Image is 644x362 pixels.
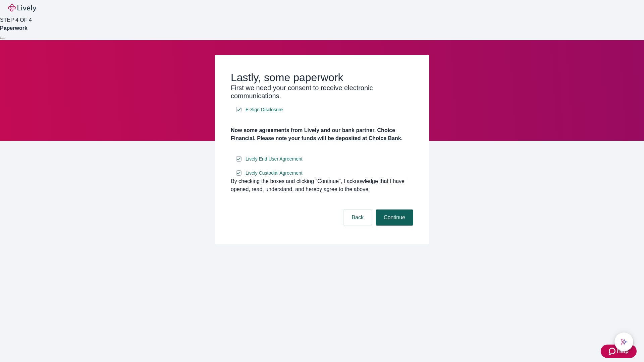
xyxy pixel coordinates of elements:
[244,169,304,177] a: e-sign disclosure document
[231,177,413,193] div: By checking the boxes and clicking “Continue", I acknowledge that I have opened, read, understand...
[244,155,304,163] a: e-sign disclosure document
[614,333,633,351] button: chat
[244,106,284,114] a: e-sign disclosure document
[246,156,303,163] span: Lively End User Agreement
[246,106,283,113] span: E-Sign Disclosure
[376,209,413,226] button: Continue
[8,4,36,12] img: Lively
[246,170,303,177] span: Lively Custodial Agreement
[231,84,413,100] h3: First we need your consent to receive electronic communications.
[617,347,629,355] span: Help
[601,345,637,358] button: Zendesk support iconHelp
[621,339,627,345] svg: Lively AI Assistant
[231,126,413,142] h4: Now some agreements from Lively and our bank partner, Choice Financial. Please note your funds wi...
[609,347,617,355] svg: Zendesk support icon
[343,209,372,226] button: Back
[231,71,413,84] h2: Lastly, some paperwork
